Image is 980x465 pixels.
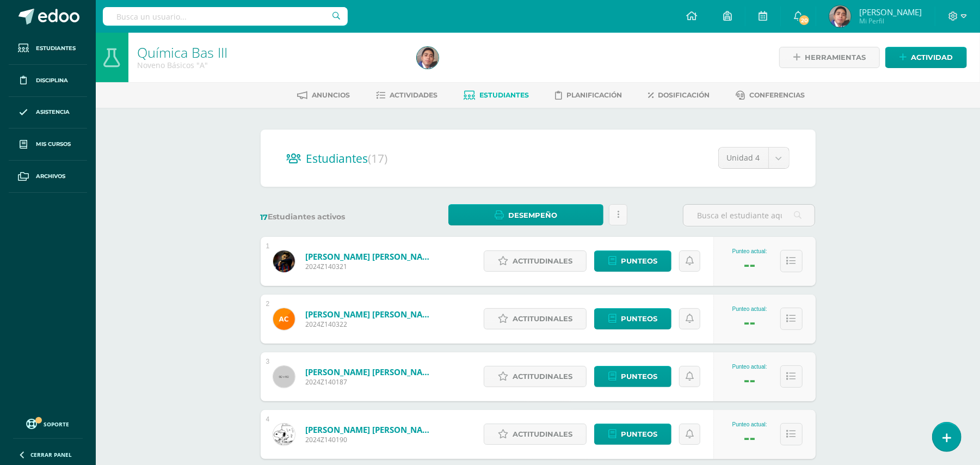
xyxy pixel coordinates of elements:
span: Mi Perfil [859,16,922,26]
a: Actitudinales [484,366,587,387]
span: Estudiantes [306,151,388,166]
span: Actividad [911,47,953,68]
a: Anuncios [297,87,350,104]
a: Dosificación [648,87,710,104]
span: Anuncios [312,91,350,99]
div: Punteo actual: [732,421,767,427]
span: 20 [798,14,810,26]
div: -- [744,254,755,274]
a: Actitudinales [484,250,587,272]
span: (17) [368,151,388,166]
a: Archivos [9,161,87,193]
span: Actitudinales [513,424,572,444]
img: 045b1e7a8ae5b45e72d08cce8d27521f.png [829,5,851,27]
a: Soporte [13,416,83,431]
span: 2024Z140322 [305,320,436,329]
a: [PERSON_NAME] [PERSON_NAME] [305,309,436,320]
span: Soporte [44,420,70,428]
a: Unidad 4 [719,148,789,168]
span: 2024Z140321 [305,262,436,271]
span: Unidad 4 [727,148,760,168]
a: Punteos [594,250,671,272]
div: -- [744,427,755,448]
a: Planificación [555,87,622,104]
span: Actitudinales [513,309,572,329]
a: Desempeño [448,204,603,225]
a: Mis cursos [9,129,87,161]
a: Conferencias [736,87,805,104]
div: 4 [266,415,270,423]
span: Punteos [621,366,657,387]
img: 60x60 [273,366,295,388]
div: -- [744,370,755,390]
span: Punteos [621,251,657,271]
span: Conferencias [749,91,805,99]
span: Estudiantes [479,91,529,99]
input: Busca el estudiante aquí... [683,205,815,226]
a: [PERSON_NAME] [PERSON_NAME] [305,366,436,377]
a: Actitudinales [484,308,587,329]
a: Actitudinales [484,424,587,445]
span: Punteos [621,309,657,329]
div: Punteo actual: [732,248,767,254]
span: Actitudinales [513,251,572,271]
span: Punteos [621,424,657,444]
span: Asistencia [36,108,70,117]
span: Archivos [36,172,65,181]
div: -- [744,312,755,332]
div: Noveno Básicos 'A' [137,60,404,70]
span: Actividades [390,91,437,99]
div: 2 [266,300,270,308]
a: Estudiantes [9,33,87,65]
img: 045b1e7a8ae5b45e72d08cce8d27521f.png [417,47,439,69]
div: 1 [266,242,270,250]
div: Punteo actual: [732,306,767,312]
a: Punteos [594,308,671,329]
span: Cerrar panel [30,451,72,458]
a: Actividades [376,87,437,104]
a: Actividad [885,47,967,68]
a: Química Bas III [137,43,227,62]
span: Actitudinales [513,366,572,387]
a: Punteos [594,366,671,387]
span: Herramientas [805,47,866,68]
a: [PERSON_NAME] [PERSON_NAME] [305,424,436,435]
a: Punteos [594,424,671,445]
img: b0598d1fe83305285becfb2fabe45adf.png [273,250,295,272]
a: Asistencia [9,97,87,129]
span: Mis cursos [36,140,71,149]
span: Planificación [566,91,622,99]
img: 2da15aa577ed7dafd03fb1267039d0f5.png [273,308,295,330]
span: 17 [261,212,268,222]
span: Desempeño [508,205,557,225]
a: Disciplina [9,65,87,97]
a: Estudiantes [464,87,529,104]
a: [PERSON_NAME] [PERSON_NAME] [305,251,436,262]
img: 637c5a5da5c88e12b399b57400426ec3.png [273,424,295,445]
div: Punteo actual: [732,364,767,370]
div: 3 [266,358,270,365]
span: Dosificación [658,91,710,99]
span: 2024Z140190 [305,435,436,444]
span: Estudiantes [36,44,76,53]
span: Disciplina [36,76,68,85]
a: Herramientas [779,47,880,68]
input: Busca un usuario... [103,7,348,26]
label: Estudiantes activos [261,212,393,222]
span: [PERSON_NAME] [859,7,922,17]
h1: Química Bas III [137,45,404,60]
span: 2024Z140187 [305,377,436,387]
